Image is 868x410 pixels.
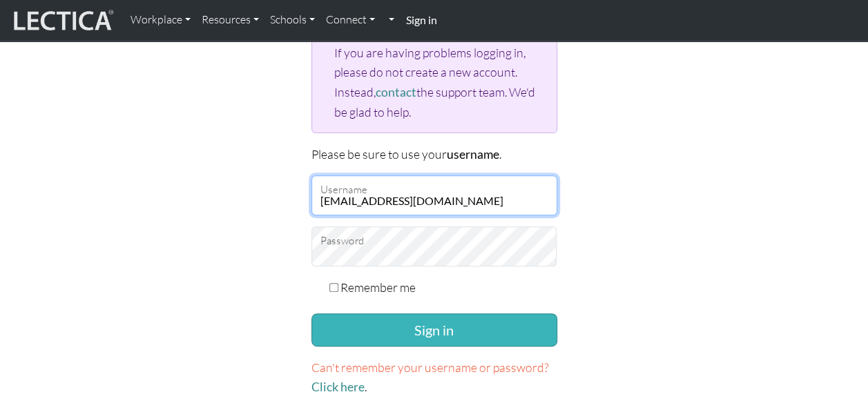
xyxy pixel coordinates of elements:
a: Click here [311,380,365,394]
a: Resources [196,6,264,35]
a: Sign in [400,6,442,35]
strong: username [447,147,499,162]
input: Username [311,175,557,215]
strong: Sign in [405,13,436,26]
a: Schools [264,6,320,35]
a: Workplace [125,6,196,35]
a: contact [376,85,416,99]
p: . [311,358,557,397]
button: Sign in [311,313,557,346]
div: If you are having problems logging in, please do not create a new account. Instead, the support t... [311,31,557,133]
p: Please be sure to use your . [311,144,557,164]
img: lecticalive [10,8,114,34]
label: Remember me [340,277,416,297]
span: Can't remember your username or password? [311,360,549,375]
a: Connect [320,6,380,35]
